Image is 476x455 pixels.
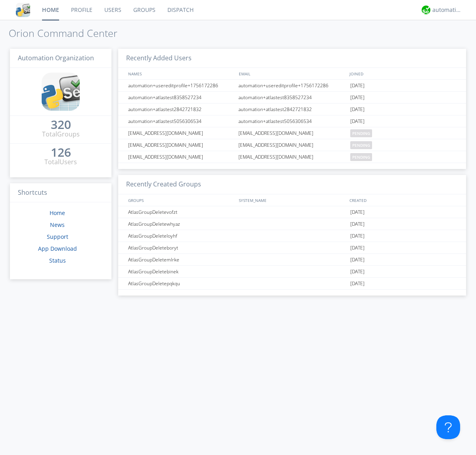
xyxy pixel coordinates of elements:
[350,254,365,266] span: [DATE]
[118,104,466,115] a: automation+atlastest2842721832automation+atlastest2842721832[DATE]
[126,230,236,242] div: AtlasGroupDeleteloyhf
[126,139,236,151] div: [EMAIL_ADDRESS][DOMAIN_NAME]
[50,209,65,217] a: Home
[236,139,348,151] div: [EMAIL_ADDRESS][DOMAIN_NAME]
[350,92,365,104] span: [DATE]
[10,183,111,203] h3: Shortcuts
[350,80,365,92] span: [DATE]
[118,127,466,139] a: [EMAIL_ADDRESS][DOMAIN_NAME][EMAIL_ADDRESS][DOMAIN_NAME]pending
[350,278,365,290] span: [DATE]
[436,415,460,439] iframe: Toggle Customer Support
[350,141,372,149] span: pending
[118,278,466,290] a: AtlasGroupDeletepqkqu[DATE]
[236,115,348,127] div: automation+atlastest5056306534
[118,139,466,151] a: [EMAIL_ADDRESS][DOMAIN_NAME][EMAIL_ADDRESS][DOMAIN_NAME]pending
[126,92,236,103] div: automation+atlastest8358527234
[51,148,71,156] div: 126
[350,230,365,242] span: [DATE]
[49,257,66,264] a: Status
[126,242,236,253] div: AtlasGroupDeleteboryt
[38,245,77,252] a: App Download
[126,80,236,91] div: automation+usereditprofile+1756172286
[126,194,235,206] div: GROUPS
[350,266,365,278] span: [DATE]
[237,68,347,79] div: EMAIL
[51,121,71,130] a: 320
[237,194,347,206] div: SYSTEM_NAME
[47,233,68,240] a: Support
[118,115,466,127] a: automation+atlastest5056306534automation+atlastest5056306534[DATE]
[118,49,466,68] h3: Recently Added Users
[42,73,80,111] img: cddb5a64eb264b2086981ab96f4c1ba7
[126,151,236,163] div: [EMAIL_ADDRESS][DOMAIN_NAME]
[118,218,466,230] a: AtlasGroupDeletewhyaz[DATE]
[347,68,459,79] div: JOINED
[126,254,236,265] div: AtlasGroupDeletemlrke
[236,92,348,103] div: automation+atlastest8358527234
[347,194,459,206] div: CREATED
[18,54,94,62] span: Automation Organization
[236,104,348,115] div: automation+atlastest2842721832
[126,218,236,230] div: AtlasGroupDeletewhyaz
[118,92,466,104] a: automation+atlastest8358527234automation+atlastest8358527234[DATE]
[350,242,365,254] span: [DATE]
[350,115,365,127] span: [DATE]
[44,157,77,167] div: Total Users
[126,115,236,127] div: automation+atlastest5056306534
[118,151,466,163] a: [EMAIL_ADDRESS][DOMAIN_NAME][EMAIL_ADDRESS][DOMAIN_NAME]pending
[432,6,462,14] div: automation+atlas
[126,104,236,115] div: automation+atlastest2842721832
[118,230,466,242] a: AtlasGroupDeleteloyhf[DATE]
[51,148,71,157] a: 126
[118,266,466,278] a: AtlasGroupDeletebinek[DATE]
[350,129,372,137] span: pending
[118,206,466,218] a: AtlasGroupDeletevofzt[DATE]
[236,151,348,163] div: [EMAIL_ADDRESS][DOMAIN_NAME]
[51,121,71,129] div: 320
[118,254,466,266] a: AtlasGroupDeletemlrke[DATE]
[118,80,466,92] a: automation+usereditprofile+1756172286automation+usereditprofile+1756172286[DATE]
[350,104,365,115] span: [DATE]
[126,127,236,139] div: [EMAIL_ADDRESS][DOMAIN_NAME]
[350,206,365,218] span: [DATE]
[422,6,430,14] img: d2d01cd9b4174d08988066c6d424eccd
[126,278,236,289] div: AtlasGroupDeletepqkqu
[236,127,348,139] div: [EMAIL_ADDRESS][DOMAIN_NAME]
[350,218,365,230] span: [DATE]
[118,175,466,194] h3: Recently Created Groups
[126,68,235,79] div: NAMES
[126,206,236,218] div: AtlasGroupDeletevofzt
[50,221,65,228] a: News
[42,130,80,139] div: Total Groups
[350,153,372,161] span: pending
[16,3,30,17] img: cddb5a64eb264b2086981ab96f4c1ba7
[236,80,348,91] div: automation+usereditprofile+1756172286
[126,266,236,277] div: AtlasGroupDeletebinek
[118,242,466,254] a: AtlasGroupDeleteboryt[DATE]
